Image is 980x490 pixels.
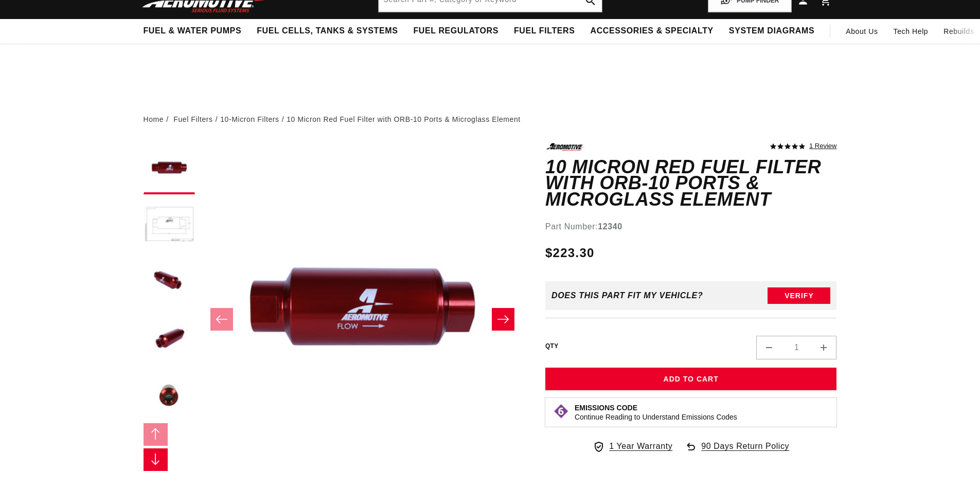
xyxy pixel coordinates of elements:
span: Fuel Filters [514,26,575,37]
span: System Diagrams [729,26,814,37]
button: Load image 4 in gallery view [144,313,195,364]
summary: Fuel Filters [506,19,583,43]
div: Does This part fit My vehicle? [551,291,703,300]
button: Slide right [492,308,514,331]
p: Continue Reading to Understand Emissions Codes [575,412,737,422]
strong: Emissions Code [575,404,637,412]
button: Emissions CodeContinue Reading to Understand Emissions Codes [575,403,737,422]
span: Fuel Cells, Tanks & Systems [257,26,398,37]
button: Add to Cart [545,368,837,391]
span: Accessories & Specialty [591,26,714,37]
a: Fuel Filters [173,114,212,125]
strong: 12340 [598,222,622,231]
span: Rebuilds [943,26,974,37]
a: 90 Days Return Policy [685,440,789,463]
span: Fuel & Water Pumps [144,26,242,37]
button: Slide right [144,448,168,471]
summary: System Diagrams [721,19,822,43]
a: 1 Year Warranty [593,440,672,453]
button: Load image 1 in gallery view [144,143,195,194]
img: Emissions code [553,403,569,420]
button: Load image 5 in gallery view [144,369,195,421]
button: Slide left [210,308,233,331]
summary: Accessories & Specialty [583,19,721,43]
span: 90 Days Return Policy [701,440,789,463]
button: Slide left [144,423,168,446]
summary: Fuel Regulators [405,19,506,43]
summary: Fuel & Water Pumps [136,19,250,43]
summary: Tech Help [886,19,936,44]
label: QTY [545,342,559,351]
span: Tech Help [894,26,929,37]
span: About Us [846,27,878,35]
summary: Fuel Cells, Tanks & Systems [249,19,405,43]
li: 10 Micron Red Fuel Filter with ORB-10 Ports & Microglass Element [287,114,521,125]
div: Part Number: [545,220,837,233]
a: 1 reviews [809,143,836,150]
nav: breadcrumbs [144,114,837,125]
h1: 10 Micron Red Fuel Filter with ORB-10 Ports & Microglass Element [545,159,837,208]
button: Load image 3 in gallery view [144,256,195,307]
button: Verify [768,287,830,304]
button: Load image 2 in gallery view [144,199,195,251]
li: 10-Micron Filters [220,114,287,125]
span: Fuel Regulators [413,26,498,37]
span: 1 Year Warranty [609,440,672,453]
span: $223.30 [545,244,595,262]
a: About Us [838,19,885,44]
a: Home [144,114,164,125]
